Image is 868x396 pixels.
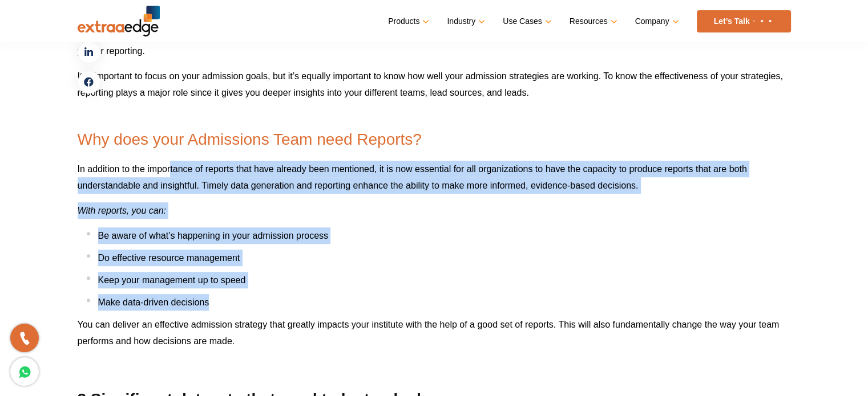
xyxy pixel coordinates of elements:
a: facebook [78,71,100,93]
span: You can deliver an effective admission strategy that greatly impacts your institute with the help... [78,320,780,346]
a: Industry [447,13,483,30]
a: Company [635,13,677,30]
a: Use Cases [503,13,549,30]
span: In addition to the importance of reports that have already been mentioned, it is now essential fo... [78,164,747,190]
span: Make data-driven decisions [98,297,209,307]
span: Keep your management up to speed [98,275,246,285]
span: With reports, you can: [78,206,166,215]
a: Resources [570,13,615,30]
a: Products [388,13,427,30]
span: Why does your Admissions Team need Reports? [78,130,422,148]
span: It is important to focus on your admission goals, but it’s equally important to know how well you... [78,71,783,97]
a: Let’s Talk [697,10,791,32]
span: Do effective resource management [98,253,240,263]
a: linkedin [78,41,100,64]
span: Be aware of what’s happening in your admission process [98,231,329,240]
